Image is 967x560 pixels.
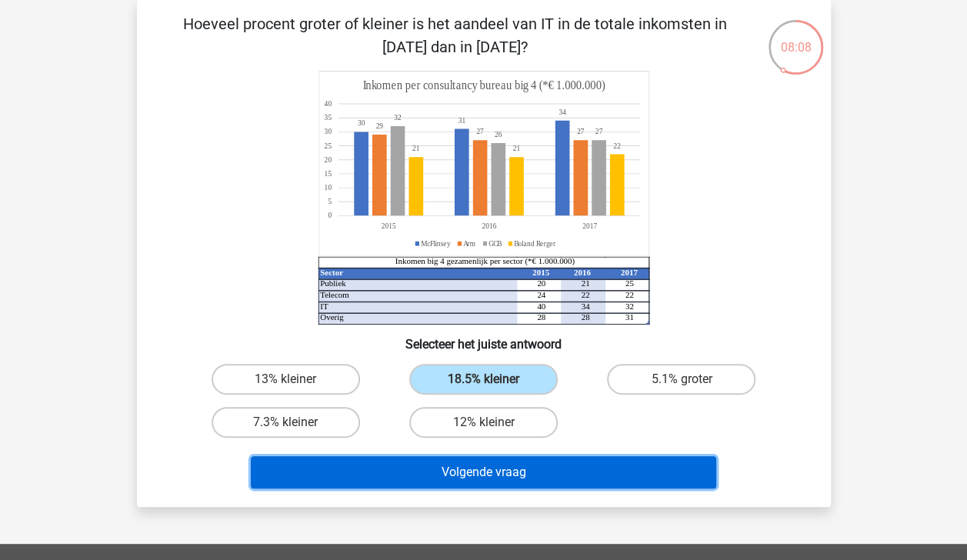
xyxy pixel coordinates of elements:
[537,312,545,322] tspan: 28
[607,364,755,395] label: 5.1% groter
[625,290,633,299] tspan: 22
[581,290,589,299] tspan: 22
[625,302,633,311] tspan: 32
[394,113,402,122] tspan: 32
[581,302,589,311] tspan: 34
[324,113,332,122] tspan: 35
[537,278,545,288] tspan: 20
[559,108,566,117] tspan: 34
[595,127,602,136] tspan: 27
[625,312,633,322] tspan: 31
[375,122,382,131] tspan: 29
[532,268,549,277] tspan: 2015
[494,130,502,139] tspan: 26
[328,211,332,220] tspan: 0
[162,12,749,58] p: Hoeveel procent groter of kleiner is het aandeel van IT in de totale inkomsten in [DATE] dan in [...
[409,364,558,395] label: 18.5% kleiner
[324,183,332,192] tspan: 10
[463,238,475,248] tspan: Arm
[324,99,332,108] tspan: 40
[320,268,343,277] tspan: Sector
[412,144,519,153] tspan: 2121
[324,155,332,164] tspan: 20
[328,197,332,206] tspan: 5
[324,169,332,178] tspan: 15
[625,278,633,288] tspan: 25
[767,18,825,57] div: 08:08
[458,116,465,125] tspan: 31
[395,256,575,266] tspan: Inkomen big 4 gezamenlijk per sector (*€ 1.000.000)
[324,127,332,136] tspan: 30
[251,456,716,488] button: Volgende vraag
[421,238,451,248] tspan: McFlinsey
[581,312,589,322] tspan: 28
[409,407,558,438] label: 12% kleiner
[573,268,590,277] tspan: 2016
[320,290,349,299] tspan: Telecom
[476,127,584,136] tspan: 2727
[357,118,365,128] tspan: 30
[212,364,360,395] label: 13% kleiner
[162,325,806,352] h6: Selecteer het juiste antwoord
[320,312,344,322] tspan: Overig
[212,407,360,438] label: 7.3% kleiner
[362,78,605,93] tspan: Inkomen per consultancy bureau big 4 (*€ 1.000.000)
[320,302,328,311] tspan: IT
[489,238,502,248] tspan: GCB
[324,141,332,150] tspan: 25
[537,302,545,311] tspan: 40
[514,238,556,248] tspan: Boland Rerger
[537,290,545,299] tspan: 24
[381,222,596,231] tspan: 201520162017
[613,141,620,150] tspan: 22
[581,278,589,288] tspan: 21
[620,268,637,277] tspan: 2017
[320,278,346,288] tspan: Publiek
